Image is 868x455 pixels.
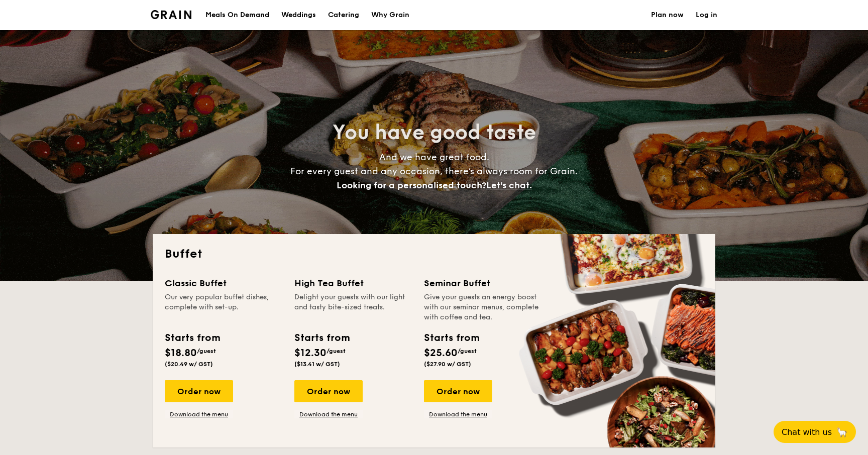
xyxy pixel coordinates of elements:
[294,380,363,402] div: Order now
[424,361,471,368] span: ($27.90 w/ GST)
[294,347,327,359] span: $12.30
[165,330,220,346] div: Starts from
[151,10,191,19] a: Logotype
[458,348,477,355] span: /guest
[294,361,340,368] span: ($13.41 w/ GST)
[424,347,458,359] span: $25.60
[165,276,282,290] div: Classic Buffet
[486,180,532,191] span: Let's chat.
[424,330,479,346] div: Starts from
[151,10,191,19] img: Grain
[294,276,412,290] div: High Tea Buffet
[165,361,213,368] span: ($20.49 w/ GST)
[165,246,703,262] h2: Buffet
[294,330,349,346] div: Starts from
[327,348,346,355] span: /guest
[165,347,197,359] span: $18.80
[424,292,541,322] div: Give your guests an energy boost with our seminar menus, complete with coffee and tea.
[782,427,832,437] span: Chat with us
[165,292,282,322] div: Our very popular buffet dishes, complete with set-up.
[337,180,486,191] span: Looking for a personalised touch?
[424,410,492,418] a: Download the menu
[290,152,578,191] span: And we have great food. For every guest and any occasion, there’s always room for Grain.
[165,380,233,402] div: Order now
[836,426,848,438] span: 🦙
[333,121,536,145] span: You have good taste
[424,380,492,402] div: Order now
[424,276,541,290] div: Seminar Buffet
[197,348,216,355] span: /guest
[165,410,233,418] a: Download the menu
[294,410,363,418] a: Download the menu
[294,292,412,322] div: Delight your guests with our light and tasty bite-sized treats.
[774,421,856,443] button: Chat with us🦙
